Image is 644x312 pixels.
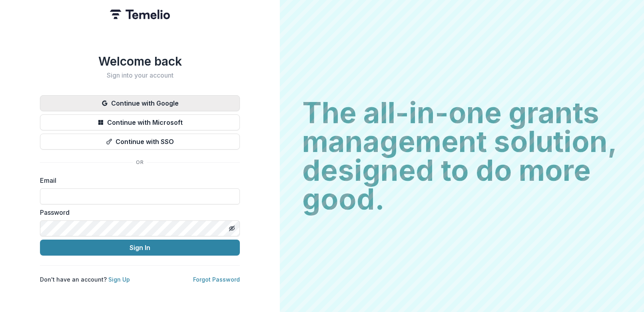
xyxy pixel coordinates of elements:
img: Temelio [110,10,170,19]
button: Continue with SSO [40,134,240,150]
label: Email [40,176,235,185]
button: Sign In [40,240,240,256]
button: Continue with Google [40,95,240,111]
a: Sign Up [108,276,130,283]
button: Toggle password visibility [225,222,238,235]
label: Password [40,208,235,217]
h2: Sign into your account [40,72,240,79]
button: Continue with Microsoft [40,114,240,130]
p: Don't have an account? [40,275,130,284]
a: Forgot Password [193,276,240,283]
h1: Welcome back [40,54,240,68]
